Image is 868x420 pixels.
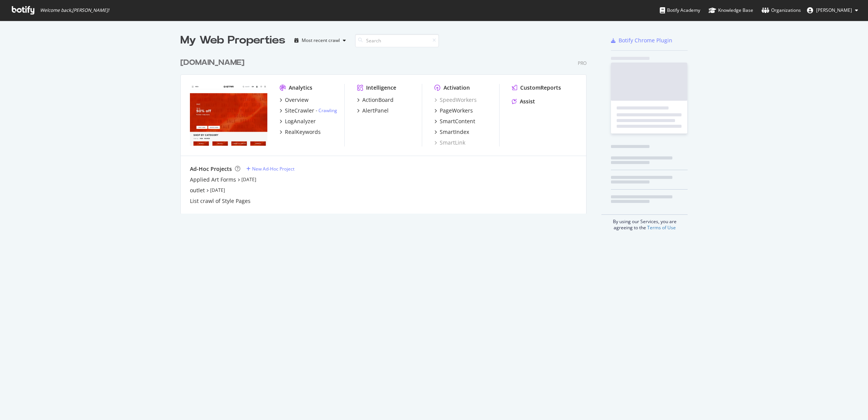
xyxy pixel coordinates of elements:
[762,6,801,14] div: Organizations
[180,33,285,48] div: My Web Properties
[241,176,256,183] a: [DATE]
[285,117,316,125] div: LogAnalyzer
[440,117,475,125] div: SmartContent
[190,187,205,194] a: outlet
[280,117,316,125] a: LogAnalyzer
[246,166,294,172] a: New Ad-Hoc Project
[434,96,477,104] a: SpeedWorkers
[190,84,267,146] img: www.g-star.com
[434,117,475,125] a: SmartContent
[440,128,469,136] div: SmartIndex
[302,38,340,43] div: Most recent crawl
[280,128,321,136] a: RealKeywords
[619,37,672,44] div: Botify Chrome Plugin
[316,107,337,114] div: -
[520,98,535,105] div: Assist
[190,176,236,183] a: Applied Art Forms
[611,37,672,44] a: Botify Chrome Plugin
[210,187,225,193] a: [DATE]
[357,96,394,104] a: ActionBoard
[512,98,535,105] a: Assist
[440,107,473,114] div: PageWorkers
[816,7,852,13] span: Nadine Kraegeloh
[355,34,439,47] input: Search
[434,107,473,114] a: PageWorkers
[512,84,561,92] a: CustomReports
[434,128,469,136] a: SmartIndex
[289,84,312,92] div: Analytics
[285,128,321,136] div: RealKeywords
[801,4,864,16] button: [PERSON_NAME]
[444,84,470,92] div: Activation
[357,107,389,114] a: AlertPanel
[660,6,700,14] div: Botify Academy
[578,60,587,66] div: Pro
[647,224,676,231] a: Terms of Use
[280,96,309,104] a: Overview
[180,57,244,68] div: [DOMAIN_NAME]
[362,107,389,114] div: AlertPanel
[709,6,753,14] div: Knowledge Base
[366,84,396,92] div: Intelligence
[434,139,465,146] a: SmartLink
[520,84,561,92] div: CustomReports
[362,96,394,104] div: ActionBoard
[180,48,593,214] div: grid
[180,57,248,68] a: [DOMAIN_NAME]
[252,166,294,172] div: New Ad-Hoc Project
[318,107,337,114] a: Crawling
[280,107,337,114] a: SiteCrawler- Crawling
[285,96,309,104] div: Overview
[190,165,232,173] div: Ad-Hoc Projects
[601,214,688,231] div: By using our Services, you are agreeing to the
[40,7,109,13] span: Welcome back, [PERSON_NAME] !
[291,34,349,47] button: Most recent crawl
[285,107,314,114] div: SiteCrawler
[190,197,251,205] a: List crawl of Style Pages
